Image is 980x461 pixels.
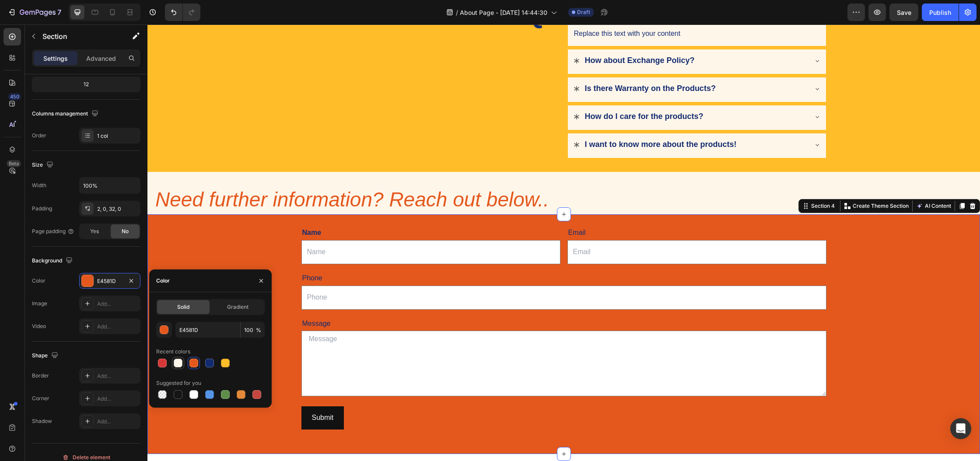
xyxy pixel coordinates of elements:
div: Beta [7,160,21,167]
div: Video [32,322,46,330]
button: Publish [922,3,959,21]
div: Corner [32,395,49,402]
div: Add... [97,372,138,380]
span: Yes [90,227,99,235]
span: About Page - [DATE] 14:44:30 [460,8,547,17]
input: Email [420,216,679,240]
div: Image [32,300,47,307]
div: Recent colors [156,348,190,356]
strong: I want to know more about the products! [437,115,589,124]
div: 450 [8,93,21,100]
div: Columns management [32,108,100,120]
input: Name [154,216,413,240]
span: Draft [577,8,590,16]
div: Add... [97,323,138,331]
p: Section [42,31,114,42]
div: Add... [97,300,138,308]
span: Gradient [227,303,248,311]
div: Background [32,255,74,267]
div: Name [154,201,413,216]
span: Solid [177,303,189,311]
button: AI Content [767,176,805,187]
div: Submit [164,387,186,400]
div: Size [32,159,55,171]
p: Settings [43,54,68,63]
button: Submit [154,382,197,405]
div: Add... [97,418,138,426]
div: 1 col [97,132,138,140]
div: Add... [97,395,138,403]
p: Advanced [86,54,116,63]
div: Email [420,201,679,216]
div: Page padding [32,227,74,235]
div: Border [32,372,49,380]
h2: Need further information? Reach out below.. [7,161,833,189]
input: Auto [80,178,140,193]
div: Undo/Redo [165,3,200,21]
div: Color [156,277,170,285]
p: Create Theme Section [705,178,761,185]
span: Save [897,9,911,16]
div: 12 [34,78,139,91]
strong: How do I care for the products? [437,87,556,96]
div: Shape [32,350,60,362]
input: Phone [154,261,679,285]
p: 7 [57,7,61,17]
strong: Is there Warranty on the Products? [437,59,568,68]
iframe: Design area [147,24,980,461]
div: 2, 0, 32, 0 [97,205,138,213]
span: / [456,8,458,17]
div: Suggested for you [156,379,201,387]
button: 7 [3,3,65,21]
span: % [256,326,261,334]
div: Phone [154,247,679,261]
button: Save [889,3,918,21]
input: Eg: FFFFFF [175,322,240,338]
div: Section 4 [662,178,689,185]
div: Publish [929,8,951,17]
strong: How about Exchange Policy? [437,31,547,40]
div: Message [154,292,679,307]
div: Order [32,132,46,140]
span: No [122,227,129,235]
div: Padding [32,205,52,213]
div: Width [32,182,46,189]
div: Shadow [32,417,52,425]
div: Open Intercom Messenger [950,418,971,439]
div: E4581D [97,277,122,285]
div: Color [32,277,45,285]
